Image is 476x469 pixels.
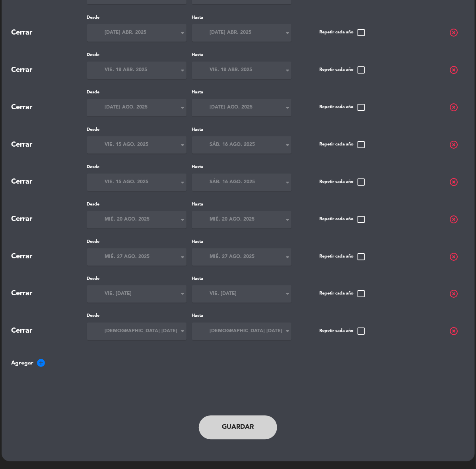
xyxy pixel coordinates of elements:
span: highlight_off [449,65,459,75]
label: Desde [87,313,187,320]
div: Cerrar [12,27,87,39]
span: check_box_outline_blank [357,140,366,149]
span: vie. 15 ago. 2025 [105,141,149,149]
div: Cerrar [12,102,87,113]
label: Desde [87,201,187,208]
span: [DEMOGRAPHIC_DATA] [DATE] [105,328,178,336]
span: [DATE] abr. 2025 [105,29,147,37]
div: Cerrar [12,251,87,262]
span: Repetir cada año [320,65,366,75]
span: vie. 15 ago. 2025 [105,178,149,186]
span: highlight_off [449,177,459,187]
i: arrow_drop_down [178,103,188,112]
span: sáb. 16 ago. 2025 [210,178,255,186]
span: Repetir cada año [320,177,366,187]
div: Cerrar [12,326,87,337]
span: check_box_outline_blank [357,327,366,336]
div: Cerrar [12,288,87,300]
span: [DATE] ago. 2025 [210,104,253,112]
span: mié. 20 ago. 2025 [105,216,150,224]
span: highlight_off [449,252,459,262]
span: highlight_off [449,28,459,37]
label: Desde [87,14,187,21]
i: arrow_drop_down [178,289,188,299]
span: sáb. 16 ago. 2025 [210,141,255,149]
label: Hasta [192,52,291,59]
span: check_box_outline_blank [357,177,366,187]
span: vie. 18 abr. 2025 [210,66,253,74]
label: Desde [87,52,187,59]
span: highlight_off [449,103,459,112]
span: highlight_off [449,140,459,149]
i: arrow_drop_down [178,252,188,262]
span: check_box_outline_blank [357,103,366,112]
div: Cerrar [12,139,87,151]
i: arrow_drop_down [283,215,293,225]
label: Hasta [192,238,291,246]
i: arrow_drop_down [283,178,293,187]
span: vie. 18 abr. 2025 [105,66,148,74]
span: [DEMOGRAPHIC_DATA] [DATE] [210,328,283,336]
i: arrow_drop_down [283,140,293,150]
span: [DATE] abr. 2025 [210,29,252,37]
i: arrow_drop_down [283,289,293,299]
span: check_box_outline_blank [357,289,366,299]
label: Desde [87,89,187,96]
span: Repetir cada año [320,327,366,336]
i: arrow_drop_down [283,28,293,38]
label: Hasta [192,89,291,96]
label: Hasta [192,126,291,134]
div: Cerrar [12,64,87,76]
label: Hasta [192,14,291,21]
i: arrow_drop_down [178,215,188,225]
i: arrow_drop_down [283,103,293,112]
i: arrow_drop_down [178,140,188,150]
span: check_box_outline_blank [357,65,366,75]
span: vie. [DATE] [105,291,132,298]
span: add_circle [37,359,46,368]
div: Cerrar [12,213,87,225]
span: Repetir cada año [320,252,366,262]
i: arrow_drop_down [283,252,293,262]
span: Agregar [12,359,465,368]
label: Hasta [192,276,291,283]
label: Desde [87,126,187,134]
button: Guardar [199,416,278,440]
i: arrow_drop_down [178,327,188,336]
span: check_box_outline_blank [357,215,366,224]
span: Repetir cada año [320,28,366,37]
span: highlight_off [449,289,459,299]
span: mié. 20 ago. 2025 [210,216,255,224]
i: arrow_drop_down [283,327,293,336]
span: Repetir cada año [320,103,366,112]
i: arrow_drop_down [283,66,293,75]
span: Repetir cada año [320,215,366,224]
label: Hasta [192,313,291,320]
span: check_box_outline_blank [357,28,366,37]
span: highlight_off [449,327,459,336]
label: Desde [87,238,187,246]
span: highlight_off [449,215,459,224]
label: Desde [87,164,187,171]
span: [DATE] ago. 2025 [105,104,148,112]
span: check_box_outline_blank [357,252,366,262]
label: Hasta [192,164,291,171]
span: Repetir cada año [320,140,366,149]
i: arrow_drop_down [178,178,188,187]
span: mié. 27 ago. 2025 [105,253,150,261]
span: Repetir cada año [320,289,366,299]
span: vie. [DATE] [210,291,237,298]
i: arrow_drop_down [178,66,188,75]
span: mié. 27 ago. 2025 [210,253,255,261]
label: Desde [87,276,187,283]
div: Cerrar [12,176,87,188]
label: Hasta [192,201,291,208]
i: arrow_drop_down [178,28,188,38]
